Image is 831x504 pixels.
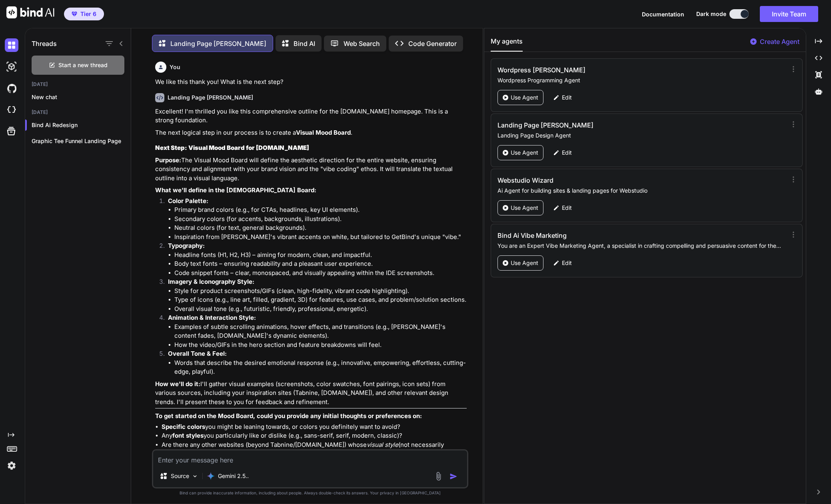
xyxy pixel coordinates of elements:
[168,242,205,249] strong: Typography:
[174,295,467,305] li: Type of icons (e.g., line art, filled, gradient, 3D) for features, use cases, and problem/solutio...
[155,186,316,194] strong: What we'll define in the [DEMOGRAPHIC_DATA] Board:
[511,149,538,157] p: Use Agent
[174,215,467,224] li: Secondary colors (for accents, backgrounds, illustrations).
[294,39,315,48] p: Bind AI
[155,144,309,151] strong: Next Step: Visual Mood Board for [DOMAIN_NAME]
[155,156,181,164] strong: Purpose:
[434,472,443,481] img: attachment
[80,10,96,18] span: Tier 6
[174,305,467,314] li: Overall visual tone (e.g., futuristic, friendly, professional, energetic).
[155,78,467,87] p: We like this thank you! What is the next step?
[168,350,227,357] strong: Overall Tone & Feel:
[696,10,726,18] span: Dark mode
[64,8,104,20] button: premiumTier 6
[72,12,77,16] img: premium
[760,37,799,46] p: Create Agent
[32,121,131,129] p: Bind Ai Redesign
[642,10,684,18] button: Documentation
[174,233,467,242] li: Inspiration from [PERSON_NAME]'s vibrant accents on white, but tailored to GetBind's unique "vibe."
[408,39,457,48] p: Code Generator
[155,412,422,420] strong: To get started on the Mood Board, could you provide any initial thoughts or preferences on:
[6,6,54,18] img: Bind AI
[296,129,351,136] strong: Visual Mood Board
[155,107,467,125] p: Excellent! I'm thrilled you like this comprehensive outline for the [DOMAIN_NAME] homepage. This ...
[497,65,697,75] h3: Wordpress [PERSON_NAME]
[170,39,266,48] p: Landing Page [PERSON_NAME]
[168,94,253,102] h6: Landing Page [PERSON_NAME]
[32,93,131,101] p: New chat
[25,109,131,116] h2: [DATE]
[497,231,697,240] h3: Bind Ai Vibe Marketing
[449,472,457,480] img: icon
[5,459,18,472] img: settings
[192,473,198,480] img: Pick Models
[562,259,572,267] p: Edit
[511,94,538,102] p: Use Agent
[162,422,467,432] li: you might be leaning towards, or colors you definitely want to avoid?
[5,103,18,117] img: cloudideIcon
[5,82,18,95] img: githubDark
[152,490,468,496] p: Bind can provide inaccurate information, including about people. Always double-check its answers....
[168,278,254,285] strong: Imagery & Iconography Style:
[32,39,57,48] h1: Threads
[497,76,783,84] p: Wordpress Programming Agent
[171,472,189,480] p: Source
[162,431,467,440] li: Any you particularly like or dislike (e.g., sans-serif, serif, modern, classic)?
[168,314,256,321] strong: Animation & Interaction Style:
[162,440,467,458] li: Are there any other websites (beyond Tabnine/[DOMAIN_NAME]) whose (not necessarily content) you a...
[367,441,398,448] em: visual style
[155,380,200,388] strong: How we'll do it:
[168,197,208,205] strong: Color Palette:
[172,432,204,439] strong: font styles
[162,423,205,430] strong: Specific colors
[25,81,131,88] h2: [DATE]
[218,472,249,480] p: Gemini 2.5..
[562,204,572,212] p: Edit
[170,63,180,71] h6: You
[511,204,538,212] p: Use Agent
[155,380,467,407] p: I'll gather visual examples (screenshots, color swatches, font pairings, icon sets) from various ...
[174,269,467,278] li: Code snippet fonts – clear, monospaced, and visually appealing within the IDE screenshots.
[174,341,467,350] li: How the video/GIFs in the hero section and feature breakdowns will feel.
[174,323,467,341] li: Examples of subtle scrolling animations, hover effects, and transitions (e.g., [PERSON_NAME]'s co...
[155,128,467,137] p: The next logical step in our process is to create a .
[562,149,572,157] p: Edit
[155,156,467,183] p: The Visual Mood Board will define the aesthetic direction for the entire website, ensuring consis...
[58,61,108,69] span: Start a new thread
[497,120,697,130] h3: Landing Page [PERSON_NAME]
[174,205,467,215] li: Primary brand colors (e.g., for CTAs, headlines, key UI elements).
[174,259,467,269] li: Body text fonts – ensuring readability and a pleasant user experience.
[497,187,783,195] p: Ai Agent for building sites & landing pages for Webstudio
[497,175,697,185] h3: Webstudio Wizard
[497,131,783,139] p: Landing Page Design Agent
[562,94,572,102] p: Edit
[344,39,380,48] p: Web Search
[497,242,783,250] p: You are an Expert Vibe Marketing Agent, a specialist in crafting compelling and persuasive conten...
[760,6,818,22] button: Invite Team
[174,223,467,233] li: Neutral colors (for text, general backgrounds).
[642,11,684,18] span: Documentation
[174,251,467,260] li: Headline fonts (H1, H2, H3) – aiming for modern, clean, and impactful.
[174,287,467,296] li: Style for product screenshots/GIFs (clean, high-fidelity, vibrant code highlighting).
[491,36,523,52] button: My agents
[174,359,467,377] li: Words that describe the desired emotional response (e.g., innovative, empowering, effortless, cut...
[32,137,131,145] p: Graphic Tee Funnel Landing Page
[5,60,18,74] img: darkAi-studio
[207,472,215,480] img: Gemini 2.5 flash
[511,259,538,267] p: Use Agent
[5,38,18,52] img: darkChat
